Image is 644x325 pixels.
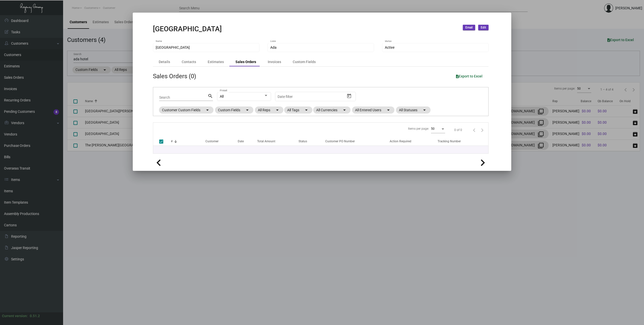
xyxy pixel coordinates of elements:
[408,126,429,131] div: Items per page:
[208,59,224,65] div: Estimates
[438,139,488,144] div: Tracking Number
[325,139,390,144] div: Customer PO Number
[268,59,281,65] div: Invoices
[463,25,475,30] button: Email
[390,139,411,144] div: Action Required
[313,106,351,114] mat-chip: All Currencies
[278,95,293,99] input: Start date
[454,128,462,132] div: 0 of 0
[153,25,222,33] h2: [GEOGRAPHIC_DATA]
[452,72,487,81] button: Export to Excel
[205,139,238,144] div: Customer
[30,313,40,319] div: 0.51.2
[352,106,394,114] mat-chip: All Entered Users
[257,139,299,144] div: Total Amount
[431,127,435,130] span: 50
[478,25,489,30] button: Edit
[2,313,28,319] div: Current version:
[396,106,431,114] mat-chip: All Statuses
[341,107,347,113] mat-icon: arrow_drop_down
[159,106,213,114] mat-chip: Customer Custom Fields
[238,139,244,144] div: Date
[204,107,210,113] mat-icon: arrow_drop_down
[478,126,486,134] button: Next page
[470,126,478,134] button: Previous page
[244,107,250,113] mat-icon: arrow_drop_down
[421,107,427,113] mat-icon: arrow_drop_down
[456,74,482,78] span: Export to Excel
[345,92,353,100] button: Open calendar
[431,127,445,131] mat-select: Items per page:
[390,139,438,144] div: Action Required
[171,139,205,144] div: #
[215,106,253,114] mat-chip: Custom Fields
[159,59,170,65] div: Details
[481,25,486,30] span: Edit
[220,94,224,98] span: All
[303,107,309,113] mat-icon: arrow_drop_down
[299,139,323,144] div: Status
[438,139,461,144] div: Tracking Number
[255,106,283,114] mat-chip: All Reps
[182,59,196,65] div: Contacts
[385,45,394,49] span: Active
[298,95,330,99] input: End date
[208,93,213,99] mat-icon: search
[235,59,256,65] div: Sales Orders
[385,107,391,113] mat-icon: arrow_drop_down
[284,106,312,114] mat-chip: All Tags
[205,139,219,144] div: Customer
[274,107,280,113] mat-icon: arrow_drop_down
[257,139,275,144] div: Total Amount
[299,139,307,144] div: Status
[293,59,316,65] div: Custom Fields
[238,139,257,144] div: Date
[171,139,173,144] div: #
[465,25,473,30] span: Email
[153,72,196,81] div: Sales Orders (0)
[325,139,355,144] div: Customer PO Number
